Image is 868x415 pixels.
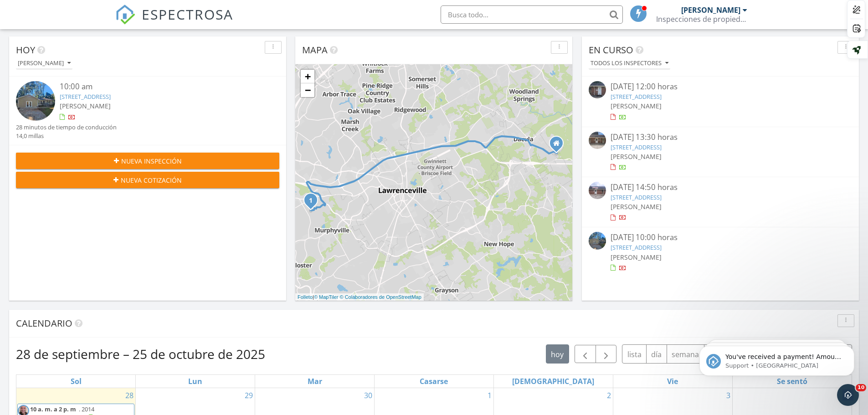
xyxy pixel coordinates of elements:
[18,59,64,67] font: [PERSON_NAME]
[611,152,662,161] font: [PERSON_NAME]
[589,57,670,70] button: Todos los inspectores
[362,388,374,403] a: Ir al 30 de septiembre de 2025
[627,349,642,359] font: lista
[589,232,852,272] a: [DATE] 10:00 horas [STREET_ADDRESS] [PERSON_NAME]
[611,143,662,151] font: [STREET_ADDRESS]
[651,349,662,359] font: día
[681,5,740,15] font: [PERSON_NAME]
[611,132,678,142] font: [DATE] 13:30 horas
[656,15,747,24] div: Inspecciones de propiedad Colossus, LLC
[314,294,339,300] a: © MapTiler
[546,344,569,363] button: hoy
[125,390,134,400] font: 28
[16,57,72,70] button: [PERSON_NAME]
[301,83,314,97] a: Alejar
[418,375,450,388] a: Miércoles
[142,5,233,24] font: ESPECTROSA
[611,243,662,251] font: [STREET_ADDRESS]
[837,384,859,406] iframe: Chat en vivo de Intercom
[60,102,111,110] font: [PERSON_NAME]
[596,345,617,364] button: Próximo
[488,390,492,400] font: 1
[60,81,92,92] font: 10:00 am
[611,81,678,92] font: [DATE] 12:00 horas
[622,344,647,363] button: lista
[686,327,868,390] iframe: Mensaje de notificaciones del intercomunicador
[115,12,233,31] a: ESPECTROSA
[308,376,322,386] font: Mar
[16,81,279,140] a: 10:00 am [STREET_ADDRESS] [PERSON_NAME] 28 minutos de tiempo de conducción 14,0 millas
[313,294,314,300] font: |
[340,294,421,300] a: © Colaboradores de OpenStreetMap
[16,153,279,169] button: Nueva inspección
[611,253,662,261] font: [PERSON_NAME]
[611,202,662,211] font: [PERSON_NAME]
[486,388,493,403] a: Ir al 1 de octubre de 2025
[420,376,448,386] font: Casarse
[364,390,372,400] font: 30
[243,388,255,403] a: Ir al 29 de septiembre de 2025
[60,92,111,101] font: [STREET_ADDRESS]
[611,102,662,110] font: [PERSON_NAME]
[611,232,678,242] font: [DATE] 10:00 horas
[16,345,265,363] font: 28 de septiembre – 25 de octubre de 2025
[30,405,76,413] font: 10 a. m. a 2 p. m
[656,14,797,24] font: Inspecciones de propiedad Colossus, LLC
[188,376,202,386] font: Lun
[672,349,699,359] font: semana
[302,44,328,56] font: Mapa
[726,390,730,400] font: 3
[510,375,596,388] a: Jueves
[16,172,279,188] button: Nueva cotización
[605,388,613,403] a: Ir al 2 de octubre de 2025
[512,376,594,386] font: [DEMOGRAPHIC_DATA]
[589,132,606,149] img: 9574479%2Freports%2Feefb3d18-2a95-43d8-a304-37bbfc177c22%2Fcover_photos%2Fk9pER8ew5KHdF0J5rHaD%2F...
[575,345,596,364] button: Anterior
[309,196,313,205] font: 1
[607,390,611,400] font: 2
[646,344,667,363] button: día
[724,388,732,403] a: Ir al 3 de octubre de 2025
[298,294,313,300] a: Folleto
[311,200,316,205] div: 2014 Poplar Ridge NW, Lawrenceville, GA 30044
[121,157,182,165] font: Nueva inspección
[441,5,623,24] input: Busca todo...
[551,349,564,359] font: hoy
[667,344,704,363] button: semana
[611,193,662,201] font: [STREET_ADDRESS]
[667,376,678,386] font: Vie
[611,182,678,192] font: [DATE] 14:50 horas
[16,123,117,131] font: 28 minutos de tiempo de conducción
[69,375,83,388] a: Domingo
[589,44,633,56] font: En curso
[123,388,135,403] a: Ir al 28 de septiembre de 2025
[556,143,562,149] div: 2814 Porches Ln, Dacula, GA 30019
[71,376,82,386] font: Sol
[306,375,324,388] a: Martes
[665,375,680,388] a: Viernes
[591,59,662,67] font: Todos los inspectores
[589,81,606,98] img: 9574193%2Freports%2F2195e7eb-bb82-485f-95b2-fe140acf7e4f%2Fcover_photos%2FbjsLm0XpXbNDpFgUtygu%2F...
[16,44,35,56] font: Hoy
[16,81,55,120] img: 9575564%2Freports%2F47ea12ea-b1b8-43f6-bb2e-b5c0b58d1ff5%2Fcover_photos%2Fmu5S4LEd2KEIQE7dDUp2%2F...
[589,232,606,249] img: 9575564%2Freports%2F47ea12ea-b1b8-43f6-bb2e-b5c0b58d1ff5%2Fcover_photos%2Fmu5S4LEd2KEIQE7dDUp2%2F...
[16,132,44,140] font: 14,0 millas
[305,84,311,96] font: −
[305,71,311,82] font: +
[589,132,852,172] a: [DATE] 13:30 horas [STREET_ADDRESS] [PERSON_NAME]
[16,317,72,329] font: Calendario
[115,5,135,25] img: El mejor software de inspección de viviendas: Spectora
[589,81,852,122] a: [DATE] 12:00 horas [STREET_ADDRESS] [PERSON_NAME]
[611,92,662,101] font: [STREET_ADDRESS]
[186,375,204,388] a: Lunes
[245,390,253,400] font: 29
[589,182,852,222] a: [DATE] 14:50 horas [STREET_ADDRESS] [PERSON_NAME]
[121,176,182,184] font: Nueva cotización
